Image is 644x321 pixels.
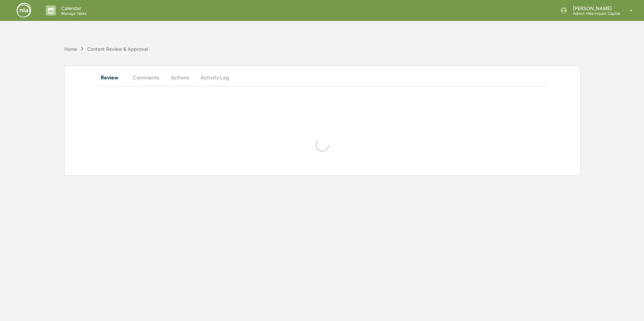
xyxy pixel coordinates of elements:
img: logo [16,2,32,19]
button: Activity Log [195,69,234,85]
p: Manage Tasks [56,11,90,16]
p: [PERSON_NAME] [568,5,620,11]
p: Calendar [56,5,90,11]
div: secondary tabs example [97,69,548,85]
div: Content Review & Approval [87,46,148,52]
button: Actions [165,69,195,85]
div: Home [64,46,77,52]
button: Comments [127,69,165,85]
p: Admin • Nia Impact Capital [568,11,620,16]
button: Review [97,69,127,85]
